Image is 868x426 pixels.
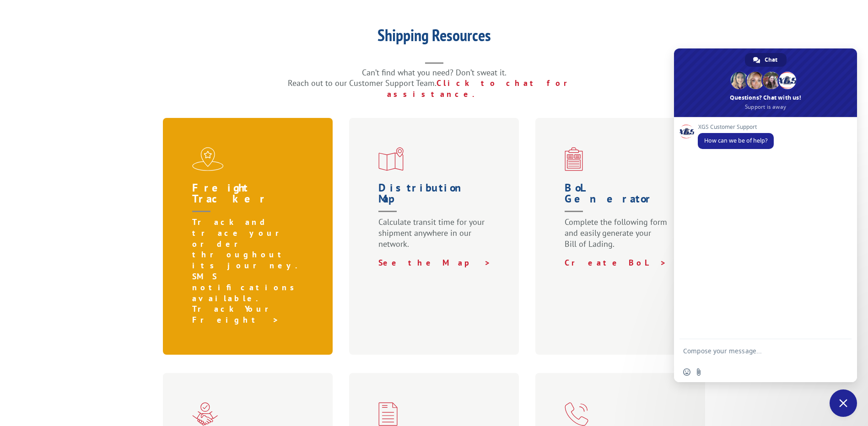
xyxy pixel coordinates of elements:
[251,27,617,48] h1: Shipping Resources
[704,137,767,144] span: How can we be of help?
[378,402,398,426] img: xgs-icon-credit-financing-forms-red
[192,182,307,304] a: Freight Tracker Track and trace your order throughout its journey. SMS notifications available.
[251,67,617,100] p: Can’t find what you need? Don’t sweat it. Reach out to our Customer Support Team.
[765,53,777,67] span: Chat
[683,368,690,376] span: Insert an emoji
[565,182,680,217] h1: BoL Generator
[378,147,404,171] img: xgs-icon-distribution-map-red
[192,217,307,304] p: Track and trace your order throughout its journey. SMS notifications available.
[683,339,830,362] textarea: Compose your message...
[565,257,667,268] a: Create BoL >
[378,257,491,268] a: See the Map >
[695,368,702,376] span: Send a file
[378,217,494,257] p: Calculate transit time for your shipment anywhere in our network.
[565,402,588,426] img: xgs-icon-help-and-support-red
[565,217,680,257] p: Complete the following form and easily generate your Bill of Lading.
[698,124,774,130] span: XGS Customer Support
[830,389,857,417] a: Close chat
[192,304,281,325] a: Track Your Freight >
[378,182,494,217] h1: Distribution Map
[565,147,583,171] img: xgs-icon-bo-l-generator-red
[192,147,224,171] img: xgs-icon-flagship-distribution-model-red
[192,182,307,217] h1: Freight Tracker
[745,53,787,67] a: Chat
[387,78,580,99] a: Click to chat for assistance.
[192,402,218,426] img: xgs-icon-partner-red (1)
